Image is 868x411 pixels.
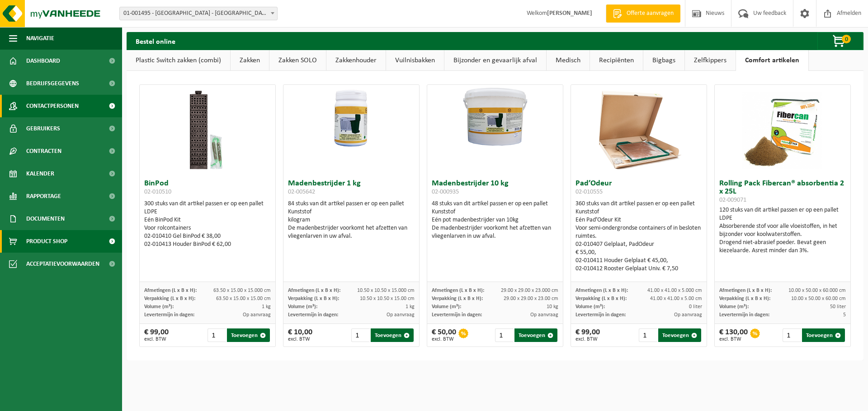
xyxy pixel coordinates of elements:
[26,162,54,185] span: Kalender
[643,50,684,71] a: Bigbags
[144,180,271,198] h3: BinPod
[843,312,846,318] span: 5
[371,328,414,342] button: Toevoegen
[26,253,99,275] span: Acceptatievoorwaarden
[432,189,459,195] span: 02-000935
[288,337,312,342] span: excl. BTW
[288,224,415,240] div: De madenbestrijder voorkomt het afzetten van vliegenlarven in uw afval.
[288,328,312,342] div: € 10,00
[386,50,444,71] a: Vuilnisbakken
[26,140,61,162] span: Contracten
[658,328,701,342] button: Toevoegen
[547,50,590,71] a: Medisch
[576,216,702,224] div: Eén Pad’Odeur Kit
[689,304,702,309] span: 0 liter
[576,208,702,216] div: Kunststof
[576,337,600,342] span: excl. BTW
[504,296,558,301] span: 29.00 x 29.00 x 23.00 cm
[432,337,456,342] span: excl. BTW
[624,9,676,18] span: Offerte aanvragen
[213,288,271,293] span: 63.50 x 15.00 x 15.000 cm
[576,312,626,318] span: Levertermijn in dagen:
[144,189,171,195] span: 02-010510
[576,288,628,293] span: Afmetingen (L x B x H):
[144,337,169,342] span: excl. BTW
[514,328,557,342] button: Toevoegen
[594,85,684,175] img: 02-010555
[432,224,558,240] div: De madenbestrijder voorkomt het afzetten van vliegenlarven in uw afval.
[788,288,846,293] span: 10.00 x 50.00 x 60.000 cm
[444,50,546,71] a: Bijzonder en gevaarlijk afval
[576,304,605,309] span: Volume (m³):
[144,296,195,301] span: Verpakking (L x B x H):
[144,224,271,249] div: Voor rolcontainers 02-010410 Gel BinPod € 38,00 02-010413 Houder BinPod € 62,00
[288,189,315,195] span: 02-005642
[791,296,846,301] span: 10.00 x 50.00 x 60.00 cm
[719,222,846,239] div: Absorberende stof voor alle vloeistoffen, in het bijzonder voor koolwaterstoffen.
[501,288,558,293] span: 29.00 x 29.00 x 23.000 cm
[432,296,483,301] span: Verpakking (L x B x H):
[432,304,461,309] span: Volume (m³):
[432,312,482,318] span: Levertermijn in dagen:
[719,180,846,204] h3: Rolling Pack Fibercan® absorbentia 2 x 25L
[144,304,174,309] span: Volume (m³):
[288,304,317,309] span: Volume (m³):
[719,312,769,318] span: Levertermijn in dagen:
[288,200,415,240] div: 84 stuks van dit artikel passen er op een pallet
[262,304,271,309] span: 1 kg
[432,288,484,293] span: Afmetingen (L x B x H):
[120,7,277,20] span: 01-001495 - UNIVERSITEIT GENT - GENT
[576,189,603,195] span: 02-010555
[26,27,54,50] span: Navigatie
[360,296,415,301] span: 10.50 x 10.50 x 15.00 cm
[719,296,770,301] span: Verpakking (L x B x H):
[842,35,851,43] span: 0
[144,208,271,216] div: LDPE
[530,312,558,318] span: Op aanvraag
[432,216,558,224] div: Eén pot madenbestrijder van 10kg
[119,7,278,20] span: 01-001495 - UNIVERSITEIT GENT - GENT
[243,312,271,318] span: Op aanvraag
[719,206,846,255] div: 120 stuks van dit artikel passen er op een pallet
[288,216,415,224] div: kilogram
[227,328,270,342] button: Toevoegen
[127,50,230,71] a: Plastic Switch zakken (combi)
[26,95,79,117] span: Contactpersonen
[26,50,60,72] span: Dashboard
[719,214,846,222] div: LDPE
[736,50,808,71] a: Comfort artikelen
[26,208,65,230] span: Documenten
[26,117,60,140] span: Gebruikers
[783,328,801,342] input: 1
[144,216,271,224] div: Eén BinPod Kit
[387,312,415,318] span: Op aanvraag
[590,50,643,71] a: Recipiënten
[432,180,558,198] h3: Madenbestrijder 10 kg
[817,32,863,50] button: 0
[719,239,846,255] div: Drogend niet-abrasief poeder. Bevat geen kiezelaarde. Asrest minder dan 3%.
[674,312,702,318] span: Op aanvraag
[432,200,558,240] div: 48 stuks van dit artikel passen er op een pallet
[162,85,253,175] img: 02-010510
[208,328,226,342] input: 1
[283,85,419,152] img: 02-005642
[576,200,702,273] div: 360 stuks van dit artikel passen er op een pallet
[144,288,197,293] span: Afmetingen (L x B x H):
[231,50,269,71] a: Zakken
[576,224,702,273] div: Voor semi-ondergrondse containers of in besloten ruimtes. 02-010407 Gelplaat, PadOdeur € 55,00, 0...
[288,296,339,301] span: Verpakking (L x B x H):
[650,296,702,301] span: 41.00 x 41.00 x 5.00 cm
[719,197,746,203] span: 02-009071
[685,50,736,71] a: Zelfkippers
[547,10,592,17] strong: [PERSON_NAME]
[719,304,749,309] span: Volume (m³):
[406,304,415,309] span: 1 kg
[357,288,415,293] span: 10.50 x 10.50 x 15.000 cm
[432,328,456,342] div: € 50,00
[288,312,338,318] span: Levertermijn in dagen:
[647,288,702,293] span: 41.00 x 41.00 x 5.000 cm
[830,304,846,309] span: 50 liter
[144,328,169,342] div: € 99,00
[351,328,370,342] input: 1
[547,304,558,309] span: 10 kg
